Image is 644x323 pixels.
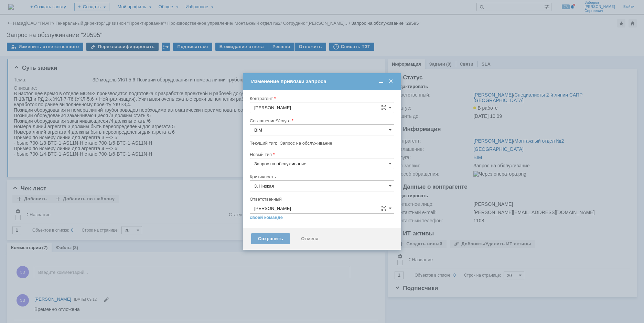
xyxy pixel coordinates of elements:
span: " [11,11,13,16]
a: своей команде [250,215,283,220]
span: Свернуть (Ctrl + M) [378,78,385,85]
div: Контрагент [250,96,393,101]
span: Сложная форма [381,205,387,211]
span: Сложная форма [381,105,387,110]
div: Новый тип [250,152,393,157]
label: Текущий тип: [250,141,277,146]
div: Соглашение/Услуга [250,119,393,123]
span: Запрос на обслуживание [280,141,332,146]
div: Изменение привязки запроса [251,78,394,85]
div: Ответственный [250,197,393,201]
div: Критичность [250,175,393,179]
span: Закрыть [387,78,394,85]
